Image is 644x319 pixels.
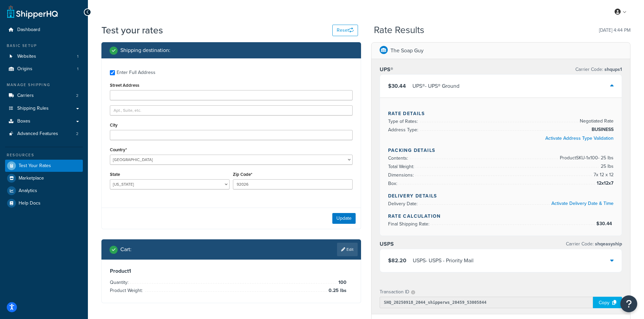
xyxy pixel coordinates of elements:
[388,163,416,170] span: Total Weight:
[388,155,410,162] span: Contents:
[5,172,83,184] a: Marketplace
[388,82,406,90] span: $30.44
[380,66,393,73] h3: UPS®
[551,200,614,207] a: Activate Delivery Date & Time
[5,63,83,75] a: Origins1
[545,135,614,142] a: Activate Address Type Validation
[77,54,78,59] span: 1
[5,50,83,63] a: Websites1
[117,68,156,77] div: Enter Full Address
[388,110,614,117] h4: Rate Details
[233,172,252,177] label: Zip Code*
[110,279,130,286] span: Quantity:
[17,66,32,72] span: Origins
[17,118,30,124] span: Boxes
[337,243,358,256] a: Edit
[5,128,83,140] li: Advanced Features
[566,239,622,249] p: Carrier Code:
[120,246,132,252] h2: Cart :
[590,126,614,134] span: BUSINESS
[599,162,614,170] span: 25 lbs
[76,93,78,99] span: 2
[603,66,622,73] span: shqups1
[110,83,139,88] label: Street Address
[593,297,622,308] div: Copy
[388,180,399,187] span: Box:
[388,200,419,207] span: Delivery Date:
[596,220,614,227] span: $30.44
[76,131,78,137] span: 2
[110,123,118,128] label: City
[17,54,36,59] span: Websites
[110,105,353,115] input: Apt., Suite, etc.
[327,287,347,295] span: 0.25 lbs
[5,197,83,209] a: Help Docs
[5,50,83,63] li: Websites
[110,268,353,274] h3: Product 1
[19,176,44,181] span: Marketplace
[5,43,83,49] div: Basic Setup
[5,63,83,75] li: Origins
[390,46,424,55] p: The Soap Guy
[19,188,37,194] span: Analytics
[5,185,83,197] a: Analytics
[594,240,622,247] span: shqeasyship
[374,25,424,35] h2: Rate Results
[388,213,614,220] h4: Rate Calculation
[388,192,614,200] h4: Delivery Details
[5,160,83,172] a: Test Your Rates
[101,24,163,37] h1: Test your rates
[17,106,49,111] span: Shipping Rules
[412,81,459,91] div: UPS® - UPS® Ground
[332,25,358,36] button: Reset
[5,89,83,102] a: Carriers2
[558,154,614,162] span: Product SKU-1 x 100 - 25 lbs
[388,220,431,228] span: Final Shipping Rate:
[5,128,83,140] a: Advanced Features2
[388,171,415,179] span: Dimensions:
[380,241,394,247] h3: USPS
[17,27,40,33] span: Dashboard
[19,201,41,206] span: Help Docs
[19,163,51,169] span: Test Your Rates
[5,152,83,158] div: Resources
[595,179,614,187] span: 12x12x7
[620,295,637,312] button: Open Resource Center
[17,131,58,137] span: Advanced Features
[413,256,474,265] div: USPS - USPS - Priority Mail
[5,89,83,102] li: Carriers
[599,26,630,35] p: [DATE] 4:44 PM
[110,172,120,177] label: State
[110,70,115,75] input: Enter Full Address
[332,213,356,224] button: Update
[5,115,83,128] a: Boxes
[110,147,127,152] label: Country*
[388,257,406,264] span: $82.20
[388,126,420,133] span: Address Type:
[17,93,34,99] span: Carriers
[5,24,83,36] a: Dashboard
[120,47,170,53] h2: Shipping destination :
[5,102,83,115] a: Shipping Rules
[110,287,144,294] span: Product Weight:
[380,287,409,297] p: Transaction ID
[592,171,614,179] span: 7 x 12 x 12
[337,278,347,287] span: 100
[575,65,622,74] p: Carrier Code:
[578,117,614,125] span: Negotiated Rate
[77,66,78,72] span: 1
[5,82,83,88] div: Manage Shipping
[388,147,614,154] h4: Packing Details
[388,118,420,125] span: Type of Rates:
